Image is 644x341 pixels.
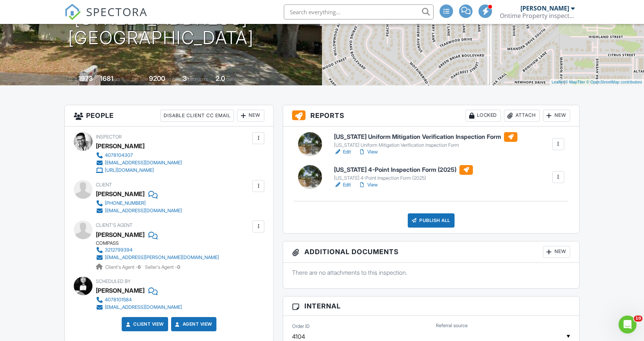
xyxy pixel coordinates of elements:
[283,296,579,316] h3: Internal
[69,76,77,82] span: Built
[96,207,182,214] a: [EMAIL_ADDRESS][DOMAIN_NAME]
[96,140,145,152] div: [PERSON_NAME]
[543,246,570,258] div: New
[96,254,219,261] a: [EMAIL_ADDRESS][PERSON_NAME][DOMAIN_NAME]
[226,76,247,82] span: bathrooms
[149,74,165,82] div: 9200
[96,278,131,284] span: Scheduled By
[465,110,501,122] div: Locked
[105,152,133,158] div: 4078104307
[284,4,434,19] input: Search everything...
[358,181,378,189] a: View
[334,165,473,182] a: [US_STATE] 4-Point Inspection Form (2025) [US_STATE] 4-Point Inspection Form (2025)
[96,285,145,296] div: [PERSON_NAME]
[68,9,254,48] h1: [STREET_ADDRESS] [GEOGRAPHIC_DATA]
[100,74,113,82] div: 1681
[334,181,351,189] a: Edit
[292,268,570,277] p: There are no attachments to this inspection.
[292,323,310,330] label: Order ID
[504,110,540,122] div: Attach
[520,4,569,12] div: [PERSON_NAME]
[96,229,145,240] a: [PERSON_NAME]
[174,320,212,328] a: Agent View
[96,152,182,159] a: 4078104307
[96,222,133,228] span: Client's Agent
[334,175,473,181] div: [US_STATE] 4-Point Inspection Form (2025)
[334,148,351,156] a: Edit
[550,79,644,85] div: |
[124,320,164,328] a: Client View
[436,322,468,329] label: Referral source
[283,105,579,127] h3: Reports
[96,134,122,140] span: Inspector
[65,105,273,127] h3: People
[188,76,209,82] span: bedrooms
[96,304,182,311] a: [EMAIL_ADDRESS][DOMAIN_NAME]
[358,148,378,156] a: View
[105,208,182,214] div: [EMAIL_ADDRESS][DOMAIN_NAME]
[96,167,182,174] a: [URL][DOMAIN_NAME]
[166,76,176,82] span: sq.ft.
[86,4,148,19] span: SPECTORA
[132,76,148,82] span: Lot Size
[105,160,182,166] div: [EMAIL_ADDRESS][DOMAIN_NAME]
[160,110,234,122] div: Disable Client CC Email
[543,110,570,122] div: New
[619,316,637,334] iframe: Intercom live chat
[64,4,81,20] img: The Best Home Inspection Software - Spectora
[96,246,219,254] a: 3212799394
[105,200,146,206] div: [PHONE_NUMBER]
[586,80,642,84] a: © OpenStreetMap contributors
[145,264,180,270] span: Seller's Agent -
[105,297,132,303] div: 4078101584
[177,264,180,270] strong: 0
[115,76,125,82] span: sq. ft.
[96,240,225,246] div: COMPASS
[634,316,643,322] span: 10
[96,182,112,188] span: Client
[105,247,133,253] div: 3212799394
[334,165,473,175] h6: [US_STATE] 4-Point Inspection Form (2025)
[334,132,517,142] h6: [US_STATE] Uniform Mitigation Verification Inspection Form
[105,167,154,173] div: [URL][DOMAIN_NAME]
[138,264,141,270] strong: 6
[105,264,142,270] span: Client's Agent -
[96,159,182,167] a: [EMAIL_ADDRESS][DOMAIN_NAME]
[96,200,182,207] a: [PHONE_NUMBER]
[64,10,148,26] a: SPECTORA
[78,74,93,82] div: 1973
[408,213,455,228] div: Publish All
[105,255,219,261] div: [EMAIL_ADDRESS][PERSON_NAME][DOMAIN_NAME]
[334,132,517,149] a: [US_STATE] Uniform Mitigation Verification Inspection Form [US_STATE] Uniform Mitigation Verifica...
[565,80,585,84] a: © MapTiler
[216,74,225,82] div: 2.0
[237,110,264,122] div: New
[96,188,145,200] div: [PERSON_NAME]
[105,304,182,310] div: [EMAIL_ADDRESS][DOMAIN_NAME]
[283,241,579,263] h3: Additional Documents
[96,296,182,304] a: 4078101584
[552,80,564,84] a: Leaflet
[334,142,517,148] div: [US_STATE] Uniform Mitigation Verification Inspection Form
[183,74,187,82] div: 3
[500,12,575,19] div: Ontime Property inspectors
